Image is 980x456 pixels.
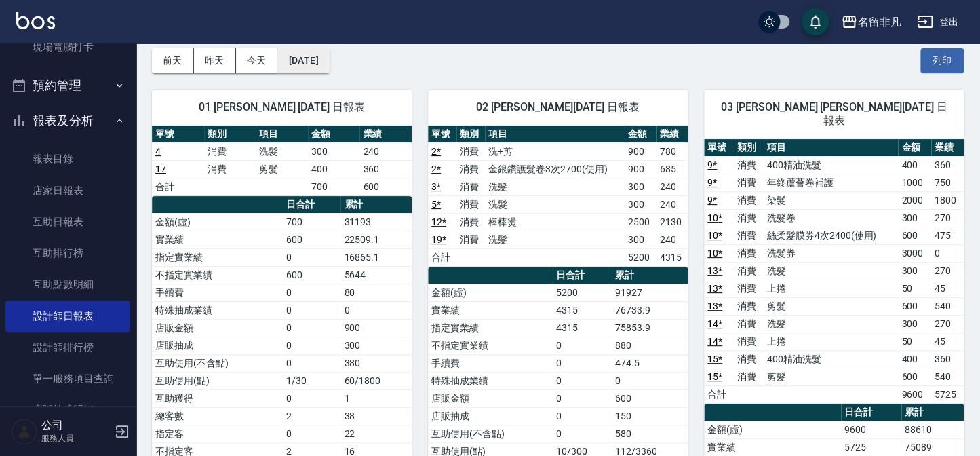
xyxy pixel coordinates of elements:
td: 消費 [734,297,764,315]
h5: 公司 [41,419,111,432]
td: 2130 [656,213,688,231]
td: 消費 [456,178,485,195]
td: 實業績 [704,438,841,456]
td: 270 [931,209,964,227]
td: 2 [283,407,340,425]
td: 380 [340,354,412,372]
td: 0 [553,337,612,354]
td: 540 [931,297,964,315]
td: 150 [612,407,688,425]
td: 消費 [456,231,485,248]
td: 540 [931,368,964,385]
td: 消費 [734,315,764,332]
td: 700 [308,178,360,195]
td: 2500 [625,213,656,231]
span: 02 [PERSON_NAME][DATE] 日報表 [444,100,671,114]
td: 240 [656,195,688,213]
td: 染髮 [764,191,898,209]
td: 45 [931,332,964,350]
a: 設計師日報表 [5,301,130,332]
td: 合計 [704,385,734,403]
td: 上捲 [764,332,898,350]
a: 4 [155,146,161,157]
td: 300 [308,142,360,160]
td: 0 [283,425,340,442]
td: 消費 [204,142,256,160]
td: 5644 [340,266,412,284]
td: 360 [359,160,412,178]
td: 消費 [734,280,764,297]
td: 2000 [898,191,930,209]
td: 0 [553,407,612,425]
td: 400 [898,350,930,368]
td: 580 [612,425,688,442]
td: 1000 [898,174,930,191]
td: 洗髮 [485,178,625,195]
th: 項目 [256,126,308,143]
td: 0 [931,244,964,262]
td: 9600 [898,385,930,403]
td: 金額(虛) [428,284,553,301]
th: 日合計 [841,404,901,421]
td: 不指定實業績 [428,337,553,354]
td: 0 [283,389,340,407]
td: 300 [898,315,930,332]
td: 總客數 [152,407,283,425]
a: 報表目錄 [5,143,130,174]
td: 洗髮 [485,231,625,248]
td: 474.5 [612,354,688,372]
span: 01 [PERSON_NAME] [DATE] 日報表 [168,100,395,114]
td: 16865.1 [340,248,412,266]
td: 240 [656,178,688,195]
td: 31193 [340,213,412,231]
table: a dense table [428,126,688,267]
td: 360 [931,156,964,174]
td: 1/30 [283,372,340,389]
button: [DATE] [277,48,329,73]
th: 累計 [901,404,964,421]
td: 270 [931,262,964,280]
td: 600 [612,389,688,407]
td: 45 [931,280,964,297]
td: 實業績 [428,301,553,319]
td: 80 [340,284,412,301]
th: 金額 [898,139,930,157]
td: 9600 [841,421,901,438]
td: 0 [283,337,340,354]
td: 合計 [428,248,456,266]
td: 互助獲得 [152,389,283,407]
td: 指定客 [152,425,283,442]
th: 日合計 [283,196,340,214]
td: 洗+剪 [485,142,625,160]
span: 03 [PERSON_NAME] [PERSON_NAME][DATE] 日報表 [720,100,947,128]
td: 店販金額 [428,389,553,407]
td: 消費 [456,160,485,178]
a: 單一服務項目查詢 [5,363,130,394]
table: a dense table [704,139,964,404]
td: 75853.9 [612,319,688,337]
th: 類別 [456,126,485,143]
th: 類別 [734,139,764,157]
td: 0 [283,319,340,337]
td: 300 [898,209,930,227]
td: 0 [283,354,340,372]
td: 600 [283,231,340,248]
td: 互助使用(不含點) [428,425,553,442]
button: 今天 [236,48,278,73]
button: 登出 [912,9,964,35]
td: 指定實業績 [152,248,283,266]
td: 600 [898,368,930,385]
td: 店販抽成 [428,407,553,425]
td: 5200 [553,284,612,301]
button: 昨天 [194,48,236,73]
td: 400精油洗髮 [764,156,898,174]
td: 50 [898,280,930,297]
td: 38 [340,407,412,425]
button: 前天 [152,48,194,73]
td: 240 [656,231,688,248]
td: 900 [340,319,412,337]
td: 600 [898,297,930,315]
td: 400精油洗髮 [764,350,898,368]
td: 消費 [734,244,764,262]
td: 76733.9 [612,301,688,319]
